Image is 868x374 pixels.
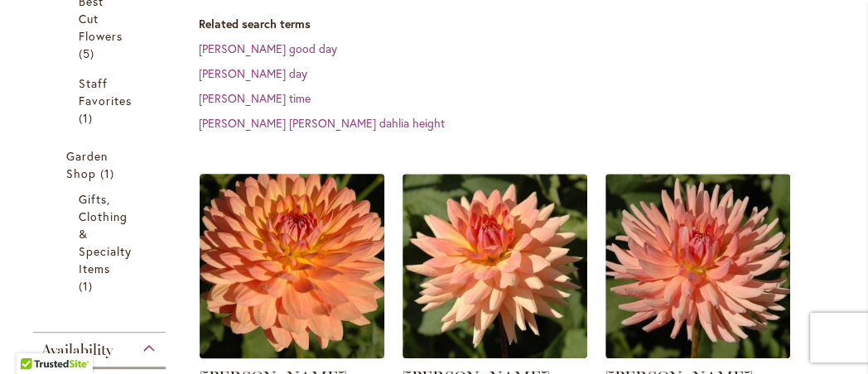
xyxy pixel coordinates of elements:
[199,115,445,131] a: [PERSON_NAME] [PERSON_NAME] dahlia height
[403,346,587,362] a: Mary Jo
[199,65,307,81] a: [PERSON_NAME] day
[79,191,132,276] span: Gifts, Clothing & Specialty Items
[66,148,108,181] span: Garden Shop
[79,190,124,295] a: Gifts, Clothing &amp; Specialty Items
[79,75,132,108] span: Staff Favorites
[199,41,337,56] a: [PERSON_NAME] good day
[12,315,59,362] iframe: Launch Accessibility Center
[199,16,851,32] dt: Related search terms
[41,341,113,359] span: Availability
[403,174,587,358] img: Mary Jo
[605,346,790,362] a: HEATHER MARIE
[79,74,124,127] a: Staff Favorites
[79,45,99,62] span: 5
[79,277,97,295] span: 1
[79,109,97,127] span: 1
[66,147,137,182] a: Garden Shop
[199,90,311,106] a: [PERSON_NAME] time
[605,174,790,358] img: HEATHER MARIE
[100,165,118,182] span: 1
[200,346,384,362] a: GABRIELLE MARIE
[195,169,389,362] img: GABRIELLE MARIE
